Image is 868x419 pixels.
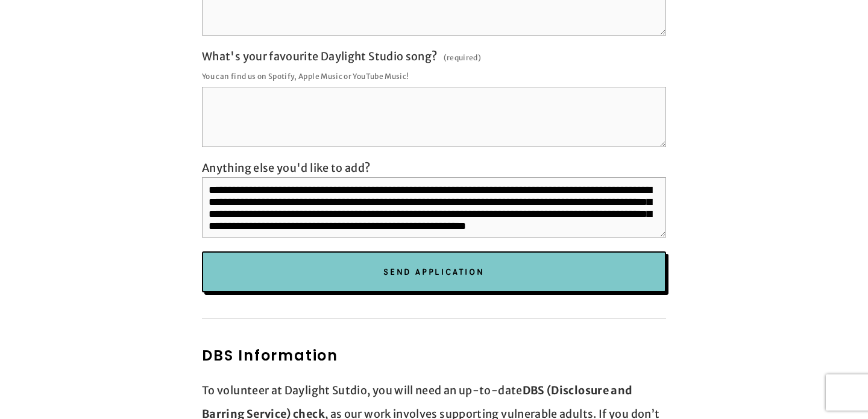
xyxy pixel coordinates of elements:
[202,251,666,292] button: Send ApplicationSend Application
[202,49,437,63] span: What's your favourite Daylight Studio song?
[202,345,666,367] h2: DBS Information
[383,266,485,277] span: Send Application
[202,161,371,175] span: Anything else you'd like to add?
[202,68,666,84] p: You can find us on Spotify, Apple Music or YouTube Music!
[444,49,482,66] span: (required)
